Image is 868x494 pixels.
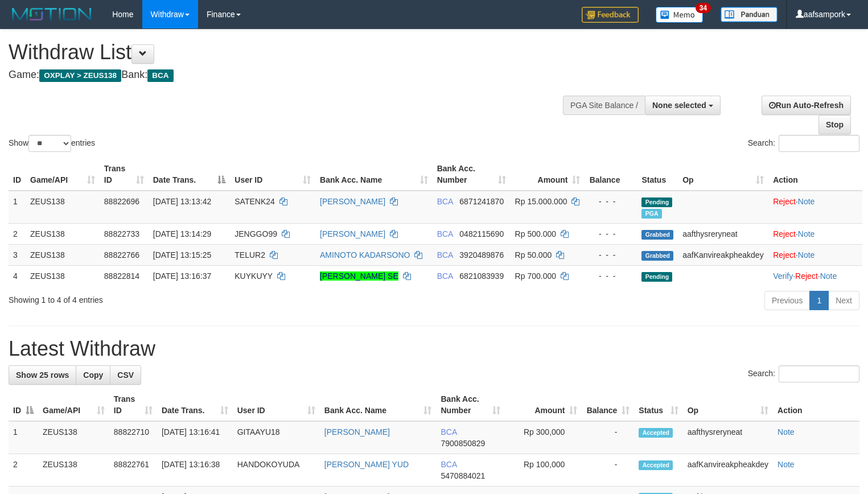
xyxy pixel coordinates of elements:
th: Game/API: activate to sort column ascending [38,389,109,421]
td: 1 [9,421,38,454]
td: [DATE] 13:16:41 [157,421,233,454]
span: BCA [437,197,453,206]
td: HANDOKOYUDA [233,454,320,487]
td: - [582,454,634,487]
a: Note [778,427,795,437]
th: Action [773,389,859,421]
a: Run Auto-Refresh [762,96,851,115]
th: Bank Acc. Name: activate to sort column ascending [315,158,433,191]
input: Search: [779,365,859,382]
div: - - - [589,270,632,282]
a: Note [798,197,815,206]
span: 34 [696,3,711,13]
th: ID [9,158,26,191]
span: Marked by aafsolysreylen [641,209,661,219]
td: 88822710 [109,421,157,454]
input: Search: [779,135,859,152]
img: MOTION_logo.png [9,6,95,23]
td: ZEUS138 [26,223,100,244]
span: 88822766 [104,250,139,260]
span: Show 25 rows [16,370,69,380]
span: Copy 6821083939 to clipboard [459,271,504,281]
span: SATENK24 [235,197,275,206]
h1: Withdraw List [9,41,567,64]
td: ZEUS138 [38,454,109,487]
h1: Latest Withdraw [9,337,859,360]
span: [DATE] 13:16:37 [153,271,211,281]
span: Pending [641,272,672,282]
span: CSV [117,370,134,380]
span: OXPLAY > ZEUS138 [39,69,121,82]
a: [PERSON_NAME] [320,197,385,206]
th: Game/API: activate to sort column ascending [26,158,100,191]
select: Showentries [28,135,71,152]
span: BCA [147,69,173,82]
a: Note [820,271,837,281]
td: Rp 100,000 [505,454,582,487]
a: Next [828,291,859,310]
button: None selected [645,96,721,115]
th: Date Trans.: activate to sort column ascending [157,389,233,421]
img: panduan.png [721,7,778,22]
span: Grabbed [641,251,673,261]
td: · · [768,265,862,286]
span: Rp 500.000 [515,229,556,238]
span: BCA [441,460,456,469]
a: Reject [773,250,796,260]
th: Trans ID: activate to sort column ascending [100,158,149,191]
th: Status [637,158,678,191]
th: Date Trans.: activate to sort column descending [149,158,231,191]
th: Status: activate to sort column ascending [634,389,682,421]
td: ZEUS138 [26,191,100,224]
span: Copy 0482115690 to clipboard [459,229,504,238]
a: Reject [795,271,818,281]
th: Amount: activate to sort column ascending [505,389,582,421]
th: Trans ID: activate to sort column ascending [109,389,157,421]
span: KUYKUYY [235,271,273,281]
span: Copy 5470884021 to clipboard [441,471,485,480]
span: Rp 700.000 [515,271,556,281]
span: Pending [641,197,672,207]
span: [DATE] 13:15:25 [153,250,211,260]
a: Verify [773,271,793,281]
div: - - - [589,249,632,261]
span: Grabbed [641,230,673,240]
th: Bank Acc. Name: activate to sort column ascending [320,389,437,421]
a: Stop [818,115,851,134]
span: JENGGO99 [235,229,277,238]
span: BCA [441,427,456,437]
span: BCA [437,250,453,260]
a: CSV [110,365,141,385]
a: [PERSON_NAME] [324,427,390,437]
td: GITAAYU18 [233,421,320,454]
td: 4 [9,265,26,286]
div: Showing 1 to 4 of 4 entries [9,290,353,306]
h4: Game: Bank: [9,69,567,81]
td: - [582,421,634,454]
td: · [768,191,862,224]
a: Show 25 rows [9,365,76,385]
span: TELUR2 [235,250,265,260]
div: PGA Site Balance / [563,96,645,115]
th: Op: activate to sort column ascending [678,158,768,191]
label: Search: [748,365,859,382]
th: Balance [585,158,637,191]
td: aafthysreryneat [683,421,773,454]
span: BCA [437,229,453,238]
span: 88822696 [104,197,139,206]
td: 88822761 [109,454,157,487]
div: - - - [589,196,632,207]
td: 1 [9,191,26,224]
span: 88822733 [104,229,139,238]
img: Feedback.jpg [582,7,639,23]
a: Note [798,229,815,238]
th: User ID: activate to sort column ascending [233,389,320,421]
a: Reject [773,197,796,206]
th: Bank Acc. Number: activate to sort column ascending [433,158,511,191]
a: AMINOTO KADARSONO [320,250,410,260]
span: Copy 3920489876 to clipboard [459,250,504,260]
td: ZEUS138 [26,244,100,265]
td: aafKanvireakpheakdey [683,454,773,487]
td: 2 [9,223,26,244]
label: Show entries [9,135,95,152]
